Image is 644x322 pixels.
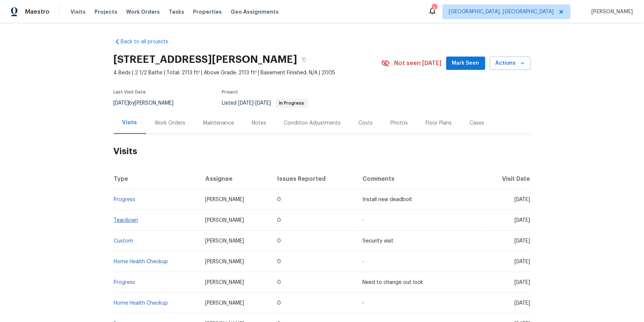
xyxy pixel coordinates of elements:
[114,169,200,189] th: Type
[357,169,482,189] th: Comments
[114,238,134,244] a: Custom
[114,134,531,169] h2: Visits
[395,60,442,67] span: Not seen [DATE]
[199,169,271,189] th: Assignee
[114,280,135,285] a: Progress
[238,101,254,106] span: [DATE]
[515,218,530,223] span: [DATE]
[114,101,129,106] span: [DATE]
[277,301,281,306] span: 0
[426,119,452,127] div: Floor Plans
[515,238,530,244] span: [DATE]
[205,238,244,244] span: [PERSON_NAME]
[94,8,117,16] span: Projects
[114,197,135,202] a: Progress
[362,238,393,244] span: Security visit
[205,259,244,264] span: [PERSON_NAME]
[70,8,86,16] span: Visits
[391,119,408,127] div: Photos
[446,57,485,70] button: Mark Seen
[193,8,222,16] span: Properties
[515,301,530,306] span: [DATE]
[362,197,412,202] span: Install new deadbolt
[222,90,238,94] span: Project
[114,38,185,45] a: Back to all projects
[203,119,234,127] div: Maintenance
[222,101,308,106] span: Listed
[362,301,364,306] span: -
[277,197,281,202] span: 0
[490,57,531,70] button: Actions
[205,280,244,285] span: [PERSON_NAME]
[452,59,479,68] span: Mark Seen
[256,101,271,106] span: [DATE]
[205,301,244,306] span: [PERSON_NAME]
[114,218,138,223] a: Teardown
[238,101,271,106] span: -
[205,197,244,202] span: [PERSON_NAME]
[25,8,49,16] span: Maestro
[126,8,160,16] span: Work Orders
[432,4,437,12] div: 2
[276,101,307,105] span: In Progress
[362,218,364,223] span: -
[169,9,184,14] span: Tasks
[114,301,168,306] a: Home Health Checkup
[284,119,341,127] div: Condition Adjustments
[362,259,364,264] span: -
[359,119,373,127] div: Costs
[231,8,279,16] span: Geo Assignments
[297,53,311,66] button: Copy Address
[277,218,281,223] span: 0
[123,119,137,126] div: Visits
[271,169,357,189] th: Issues Reported
[114,56,297,63] h2: [STREET_ADDRESS][PERSON_NAME]
[449,8,554,16] span: [GEOGRAPHIC_DATA], [GEOGRAPHIC_DATA]
[114,99,183,108] div: by [PERSON_NAME]
[482,169,530,189] th: Visit Date
[155,119,186,127] div: Work Orders
[277,259,281,264] span: 0
[114,259,168,264] a: Home Health Checkup
[588,8,633,16] span: [PERSON_NAME]
[205,218,244,223] span: [PERSON_NAME]
[496,59,525,68] span: Actions
[252,119,266,127] div: Notes
[277,280,281,285] span: 0
[362,280,423,285] span: Need to change out lock
[515,280,530,285] span: [DATE]
[470,119,485,127] div: Cases
[114,69,381,77] span: 4 Beds | 2 1/2 Baths | Total: 2113 ft² | Above Grade: 2113 ft² | Basement Finished: N/A | 2005
[114,90,146,94] span: Last Visit Date
[515,259,530,264] span: [DATE]
[277,238,281,244] span: 0
[515,197,530,202] span: [DATE]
